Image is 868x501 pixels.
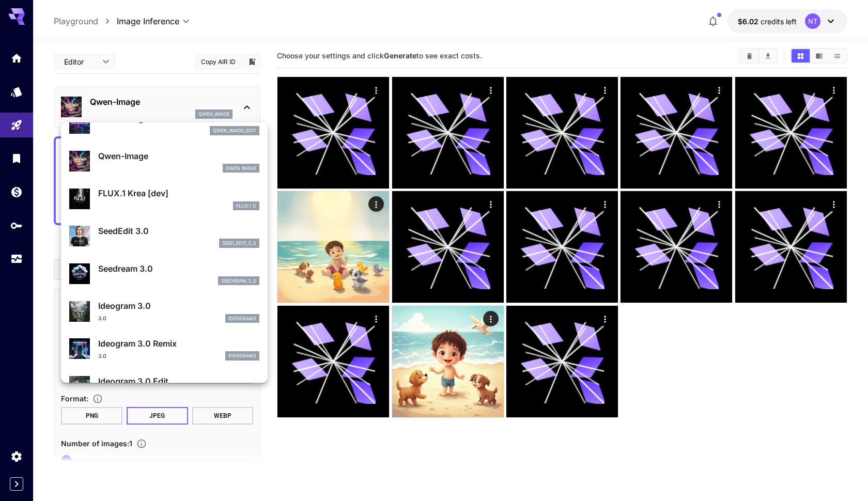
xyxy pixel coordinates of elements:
[98,187,259,199] p: FLUX.1 Krea [dev]
[69,258,259,290] div: Seedream 3.0seedream_3_0
[69,183,259,214] div: FLUX.1 Krea [dev]FLUX.1 D
[69,221,259,252] div: SeedEdit 3.0seed_edit_3_0
[69,333,259,365] div: Ideogram 3.0 Remix3.0ideogram3
[69,108,259,139] div: Qwen-Image-Editqwen_image_edit
[228,352,256,359] p: ideogram3
[98,375,259,387] p: Ideogram 3.0 Edit
[222,240,256,247] p: seed_edit_3_0
[98,150,259,162] p: Qwen-Image
[226,165,256,172] p: Qwen Image
[236,202,256,210] p: FLUX.1 D
[228,315,256,322] p: ideogram3
[69,295,259,327] div: Ideogram 3.03.0ideogram3
[98,262,259,275] p: Seedream 3.0
[69,371,259,402] div: Ideogram 3.0 Edit
[221,277,256,285] p: seedream_3_0
[69,146,259,177] div: Qwen-ImageQwen Image
[98,337,259,350] p: Ideogram 3.0 Remix
[98,352,106,360] p: 3.0
[98,225,259,237] p: SeedEdit 3.0
[213,127,256,134] p: qwen_image_edit
[98,300,259,312] p: Ideogram 3.0
[98,315,106,322] p: 3.0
